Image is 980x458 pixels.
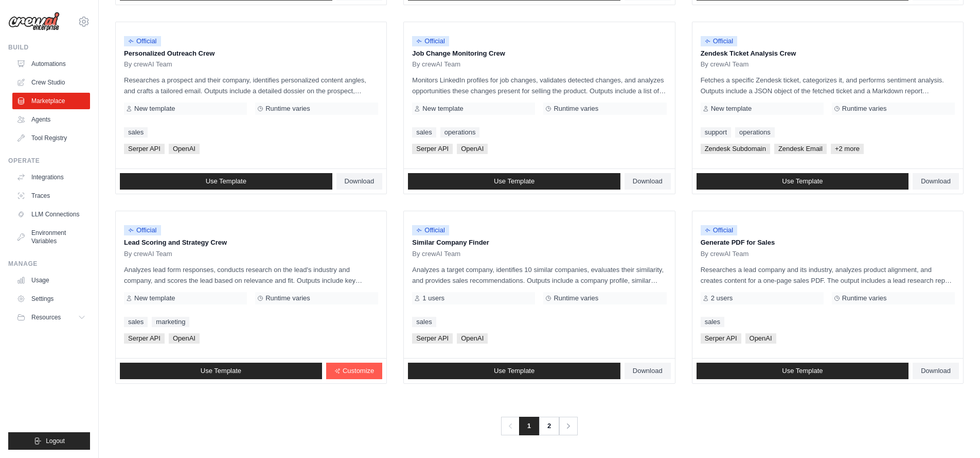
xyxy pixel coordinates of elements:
p: Researches a lead company and its industry, analyzes product alignment, and creates content for a... [701,264,955,286]
span: Use Template [494,177,534,185]
span: Serper API [124,333,165,344]
button: Resources [12,309,90,326]
a: Usage [12,272,90,289]
img: Logo [8,12,60,31]
span: Download [921,367,951,375]
span: Official [412,36,449,46]
a: Automations [12,56,90,72]
span: Runtime varies [265,294,310,302]
a: Marketplace [12,93,90,109]
span: Official [701,36,738,46]
a: Integrations [12,169,90,185]
span: Download [921,177,951,185]
span: Official [701,225,738,235]
p: Lead Scoring and Strategy Crew [124,238,378,248]
span: Zendesk Email [774,144,827,154]
span: Runtime varies [842,105,887,113]
a: sales [412,317,436,327]
a: Use Template [408,363,620,379]
p: Analyzes a target company, identifies 10 similar companies, evaluates their similarity, and provi... [412,264,666,286]
a: sales [412,127,436,138]
span: OpenAI [745,333,776,344]
a: Customize [326,363,382,379]
a: Use Template [697,363,909,379]
span: OpenAI [169,144,200,154]
span: Serper API [412,333,453,344]
a: support [701,127,731,138]
span: Use Template [494,367,534,375]
a: sales [701,317,724,327]
span: By crewAI Team [701,60,749,69]
p: Job Change Monitoring Crew [412,48,666,59]
span: By crewAI Team [412,250,460,258]
p: Similar Company Finder [412,238,666,248]
span: Official [412,225,449,235]
span: 2 users [711,294,733,302]
p: Zendesk Ticket Analysis Crew [701,48,955,59]
button: Logout [8,432,90,450]
p: Generate PDF for Sales [701,238,955,248]
a: Download [625,363,671,379]
a: Use Template [120,363,322,379]
div: Manage [8,260,90,268]
a: Download [913,363,959,379]
a: Agents [12,111,90,128]
a: Crew Studio [12,74,90,91]
a: sales [124,127,148,138]
span: Runtime varies [842,294,887,302]
a: Use Template [408,173,620,190]
span: By crewAI Team [124,60,172,69]
a: Download [336,173,383,190]
a: operations [735,127,775,138]
span: Download [345,177,375,185]
a: sales [124,317,148,327]
a: Use Template [697,173,909,190]
span: Zendesk Subdomain [701,144,770,154]
span: New template [422,105,463,113]
a: Settings [12,291,90,307]
span: Runtime varies [265,105,310,113]
span: New template [711,105,752,113]
a: Tool Registry [12,130,90,146]
span: Use Template [206,177,246,185]
span: Runtime varies [554,105,598,113]
span: +2 more [831,144,864,154]
span: Customize [343,367,374,375]
span: Serper API [412,144,453,154]
span: Use Template [201,367,241,375]
nav: Pagination [501,417,578,435]
a: operations [440,127,480,138]
p: Personalized Outreach Crew [124,48,378,59]
a: Use Template [120,173,332,190]
span: Download [633,367,663,375]
span: New template [134,294,175,302]
a: 2 [539,417,559,435]
span: Runtime varies [554,294,598,302]
span: 1 [519,417,539,435]
span: OpenAI [169,333,200,344]
span: New template [134,105,175,113]
div: Build [8,43,90,52]
span: Official [124,225,161,235]
span: Use Template [782,177,823,185]
span: By crewAI Team [124,250,172,258]
a: Environment Variables [12,225,90,249]
span: OpenAI [457,333,488,344]
p: Analyzes lead form responses, conducts research on the lead's industry and company, and scores th... [124,264,378,286]
span: Logout [46,437,65,445]
a: Traces [12,188,90,204]
span: Official [124,36,161,46]
a: Download [625,173,671,190]
span: Serper API [124,144,165,154]
p: Fetches a specific Zendesk ticket, categorizes it, and performs sentiment analysis. Outputs inclu... [701,75,955,96]
span: By crewAI Team [701,250,749,258]
p: Monitors LinkedIn profiles for job changes, validates detected changes, and analyzes opportunitie... [412,75,666,96]
div: Operate [8,157,90,165]
p: Researches a prospect and their company, identifies personalized content angles, and crafts a tai... [124,75,378,96]
span: Use Template [782,367,823,375]
a: marketing [152,317,189,327]
span: Serper API [701,333,741,344]
span: 1 users [422,294,444,302]
a: LLM Connections [12,206,90,223]
a: Download [913,173,959,190]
